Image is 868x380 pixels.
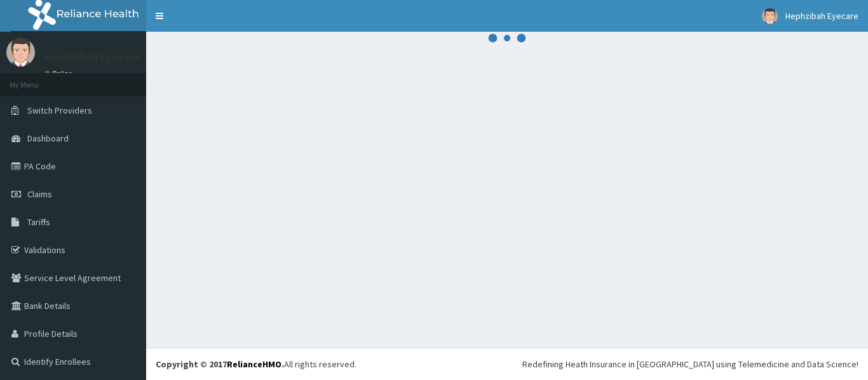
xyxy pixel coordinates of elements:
[6,38,35,67] img: User Image
[522,358,858,370] div: Redefining Heath Insurance in [GEOGRAPHIC_DATA] using Telemedicine and Data Science!
[227,358,281,370] a: RelianceHMO
[156,358,284,370] strong: Copyright © 2017 .
[27,133,69,144] span: Dashboard
[27,216,50,228] span: Tariffs
[27,105,92,116] span: Switch Providers
[44,51,140,63] p: Hephzibah Eyecare
[488,19,526,57] svg: audio-loading
[762,8,778,24] img: User Image
[44,69,75,78] a: Online
[146,348,868,380] footer: All rights reserved.
[785,10,858,22] span: Hephzibah Eyecare
[27,188,52,200] span: Claims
